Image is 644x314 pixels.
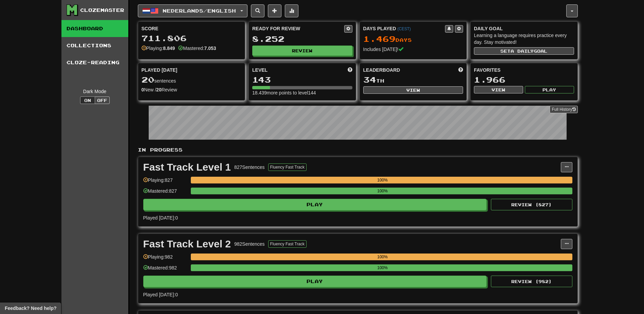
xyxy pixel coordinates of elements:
[252,75,352,84] div: 143
[163,46,175,51] strong: 8.849
[474,25,574,32] div: Daily Goal
[525,86,574,93] button: Play
[143,177,187,188] div: Playing: 827
[80,7,124,14] div: Clozemaster
[95,97,110,104] button: Off
[143,254,187,265] div: Playing: 982
[458,67,463,73] span: This week in points, UTC
[397,27,411,31] a: (CEST)
[491,199,572,210] button: Review (827)
[474,32,574,46] div: Learning a language requires practice every day. Stay motivated!
[80,97,95,104] button: On
[474,47,574,55] button: Seta dailygoal
[142,86,242,93] div: New / Review
[252,67,268,73] span: Level
[193,188,572,194] div: 100%
[363,35,463,43] div: Day s
[142,75,154,84] span: 20
[163,8,236,14] span: Nederlands / English
[143,239,231,249] div: Fast Track Level 2
[61,54,128,71] a: Cloze-Reading
[252,35,352,43] div: 8.252
[142,87,144,92] strong: 0
[143,264,187,276] div: Mastered: 982
[142,67,178,73] span: Played [DATE]
[156,87,162,92] strong: 20
[474,86,523,93] button: View
[61,20,128,37] a: Dashboard
[234,241,265,247] div: 982 Sentences
[178,45,216,52] div: Mastered:
[142,34,242,42] div: 711.806
[348,67,352,73] span: Score more points to level up
[142,75,242,84] div: sentences
[474,75,574,84] div: 1.966
[143,276,487,287] button: Play
[143,199,487,210] button: Play
[5,305,56,312] span: Open feedback widget
[204,46,216,51] strong: 7.053
[193,254,572,260] div: 100%
[491,276,572,287] button: Review (982)
[143,188,187,199] div: Mastered: 827
[138,4,247,17] button: Nederlands/English
[193,177,572,184] div: 100%
[252,89,352,96] div: 18.439 more points to level 144
[285,4,298,17] button: More stats
[143,162,231,172] div: Fast Track Level 1
[252,25,344,32] div: Ready for Review
[138,146,578,153] p: In Progress
[511,49,534,53] span: a daily
[67,88,123,95] div: Dark Mode
[363,75,376,84] span: 34
[142,25,242,32] div: Score
[142,45,175,52] div: Playing:
[363,75,463,84] div: th
[363,86,463,94] button: View
[251,4,264,17] button: Search sentences
[143,215,178,221] span: Played [DATE]: 0
[363,46,463,53] div: Includes [DATE]!
[268,4,281,17] button: Add sentence to collection
[363,67,400,73] span: Leaderboard
[268,163,307,171] button: Fluency Fast Track
[363,25,445,32] div: Days Played
[193,264,572,271] div: 100%
[252,46,352,56] button: Review
[143,292,178,297] span: Played [DATE]: 0
[61,37,128,54] a: Collections
[474,67,574,73] div: Favorites
[268,240,307,248] button: Fluency Fast Track
[234,164,265,171] div: 827 Sentences
[550,106,577,113] a: Full History
[363,34,395,43] span: 1.469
